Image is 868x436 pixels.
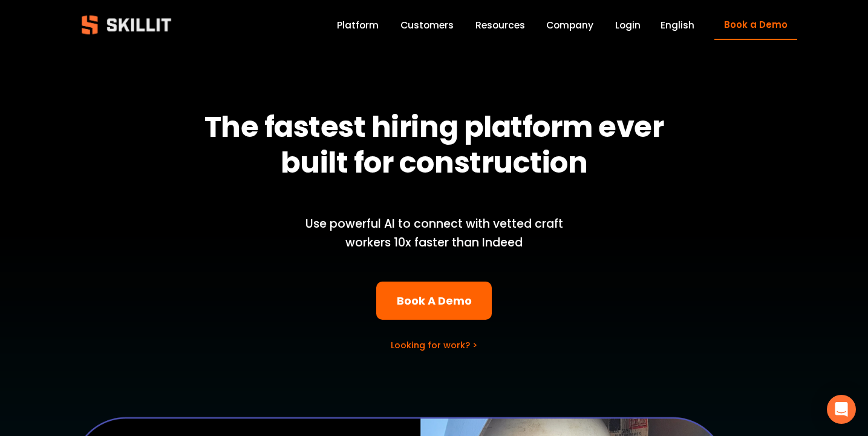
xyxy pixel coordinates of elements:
a: Looking for work? > [391,339,477,351]
span: Resources [475,18,525,32]
a: Platform [337,17,379,33]
a: folder dropdown [475,17,525,33]
a: Login [615,17,641,33]
a: Book A Demo [376,282,492,320]
a: Company [546,17,593,33]
strong: The fastest hiring platform ever built for construction [204,107,670,183]
p: Use powerful AI to connect with vetted craft workers 10x faster than Indeed [285,215,584,252]
span: English [661,18,694,32]
a: Customers [400,17,454,33]
div: Open Intercom Messenger [827,395,856,424]
a: Book a Demo [714,10,797,40]
img: Skillit [71,7,181,43]
div: language picker [661,17,694,33]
